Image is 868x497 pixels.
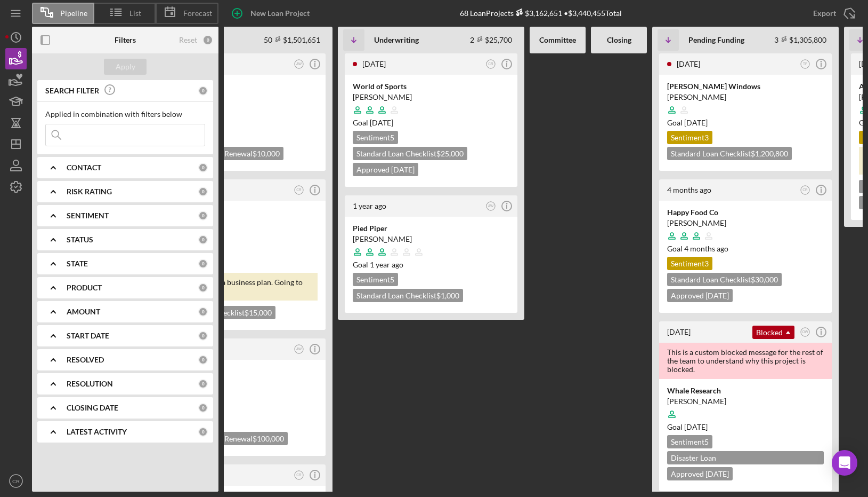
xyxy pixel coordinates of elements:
[67,259,88,268] b: STATE
[198,235,208,244] div: 0
[802,3,863,24] button: Export
[374,36,419,44] b: Underwriting
[296,188,302,192] text: CR
[667,147,792,160] div: Standard Loan Checklist $1,200,800
[667,273,782,286] div: Standard Loan Checklist $30,000
[684,244,728,253] time: 05/15/2025
[12,478,20,484] text: CR
[667,218,824,228] div: [PERSON_NAME]
[198,355,208,365] div: 0
[353,118,393,127] span: Goal
[198,86,208,96] div: 0
[353,163,418,176] div: Approved [DATE]
[684,118,708,127] time: 09/10/2025
[752,326,794,339] div: Blocked
[292,342,306,357] button: AW
[161,207,318,218] div: Empire Records
[104,59,147,75] button: Apply
[45,86,99,95] b: SEARCH FILTER
[161,273,318,301] div: They don't have a business plan. Going to refer to SBDC.
[198,283,208,293] div: 0
[353,131,398,144] div: Sentiment 5
[198,259,208,269] div: 0
[67,307,100,316] b: AMOUNT
[658,178,833,314] a: 4 months agoCRHappy Food Co[PERSON_NAME]Goal 4 months agoSentiment3Standard Loan Checklist$30,000...
[198,379,208,389] div: 0
[161,92,318,102] div: [PERSON_NAME]
[803,62,807,66] text: TF
[198,307,208,317] div: 0
[798,57,813,72] button: TF
[353,92,509,102] div: [PERSON_NAME]
[802,188,808,192] text: CR
[296,474,302,477] text: CR
[484,199,498,214] button: AW
[179,36,197,44] div: Reset
[292,183,306,198] button: CR
[296,348,302,351] text: AW
[684,422,708,431] time: 07/15/2025
[151,178,327,332] a: [DATE]CREmpire Records[PERSON_NAME]Goal [DATE]Sentiment3They don't have a business plan. Going to...
[343,194,519,314] a: 1 year agoAWPied Piper[PERSON_NAME]Goal 1 year agoSentiment5Standard Loan Checklist$1,000
[658,320,833,493] a: [DATE]BlockedOWThis is a custom blocked message for the rest of the team to understand why this p...
[198,187,208,196] div: 0
[67,428,127,436] b: LATEST ACTIVITY
[688,36,744,44] b: Pending Funding
[370,260,403,269] time: 04/04/2024
[484,57,498,72] button: CR
[658,52,833,172] a: [DATE]TF[PERSON_NAME] Windows[PERSON_NAME]Goal [DATE]Sentiment3Standard Loan Checklist$1,200,800
[667,385,824,396] div: Whale Research
[667,131,712,144] div: Sentiment 3
[667,289,733,302] div: Approved [DATE]
[67,404,118,412] b: CLOSING DATE
[460,9,622,18] div: 68 Loan Projects • $3,440,455 Total
[67,380,113,388] b: RESOLUTION
[264,35,320,44] div: 50 $1,501,651
[198,163,208,172] div: 0
[667,185,711,194] time: 2025-05-02 16:36
[67,332,109,340] b: START DATE
[667,467,733,480] div: Approved [DATE]
[514,9,562,18] div: $3,162,651
[67,163,101,172] b: CONTACT
[353,201,386,210] time: 2024-04-12 15:20
[667,244,728,253] span: Goal
[129,9,141,18] span: List
[362,59,386,68] time: 2025-08-15 17:01
[353,81,509,92] div: World of Sports
[116,59,135,75] div: Apply
[370,118,393,127] time: 06/21/2025
[67,187,112,196] b: RISK RATING
[151,52,327,172] a: 18 hours agoAWHot Dog Hut[PERSON_NAME]Goal [DATE]Sentiment5Annual Line/Loan Renewal$10,000
[813,3,836,24] div: Export
[151,337,327,457] a: [DATE]AWHot Dog Hut[PERSON_NAME]Goal [DATE]Sentiment5Annual Line/Loan Renewal$100,000
[667,92,824,102] div: [PERSON_NAME]
[343,52,519,188] a: [DATE]CRWorld of Sports[PERSON_NAME]Goal [DATE]Sentiment5Standard Loan Checklist$25,000Approved [...
[224,3,320,24] button: New Loan Project
[802,330,808,334] text: OW
[667,118,708,127] span: Goal
[353,260,403,269] span: Goal
[353,234,509,244] div: [PERSON_NAME]
[202,35,213,45] div: 0
[667,257,712,270] div: Sentiment 3
[353,147,467,160] div: Standard Loan Checklist $25,000
[353,289,463,302] div: Standard Loan Checklist $1,000
[353,273,398,286] div: Sentiment 5
[667,327,691,336] time: 2023-04-17 14:59
[250,3,310,24] div: New Loan Project
[198,403,208,413] div: 0
[292,57,306,72] button: AW
[60,9,87,18] span: Pipeline
[488,62,493,66] text: CR
[798,183,813,198] button: CR
[198,331,208,341] div: 0
[115,36,136,44] b: Filters
[539,36,576,44] b: Committee
[5,470,27,492] button: CR
[667,422,708,431] span: Goal
[198,211,208,220] div: 0
[161,377,318,388] div: [PERSON_NAME]
[667,396,824,407] div: [PERSON_NAME]
[667,451,824,464] div: Disaster Loan [GEOGRAPHIC_DATA] $75,000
